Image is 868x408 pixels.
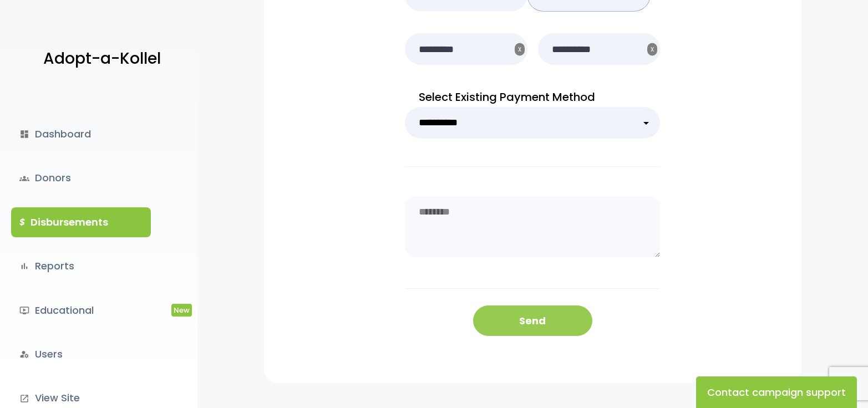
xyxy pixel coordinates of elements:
span: New [171,304,192,317]
button: Send [473,305,592,336]
button: Contact campaign support [696,376,857,408]
button: X [647,43,657,56]
a: ondemand_videoEducationalNew [11,295,151,325]
p: Select Existing Payment Method [405,87,660,107]
i: ondemand_video [19,305,29,315]
a: dashboardDashboard [11,119,151,149]
i: $ [19,215,25,231]
i: manage_accounts [19,349,29,359]
i: launch [19,394,29,404]
a: bar_chartReports [11,251,151,281]
span: groups [19,174,29,183]
button: X [515,43,525,56]
p: Adopt-a-Kollel [43,45,161,73]
i: bar_chart [19,261,29,271]
a: groupsDonors [11,163,151,193]
a: $Disbursements [11,207,151,237]
a: Adopt-a-Kollel [38,32,161,86]
a: manage_accountsUsers [11,339,151,369]
i: dashboard [19,129,29,139]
